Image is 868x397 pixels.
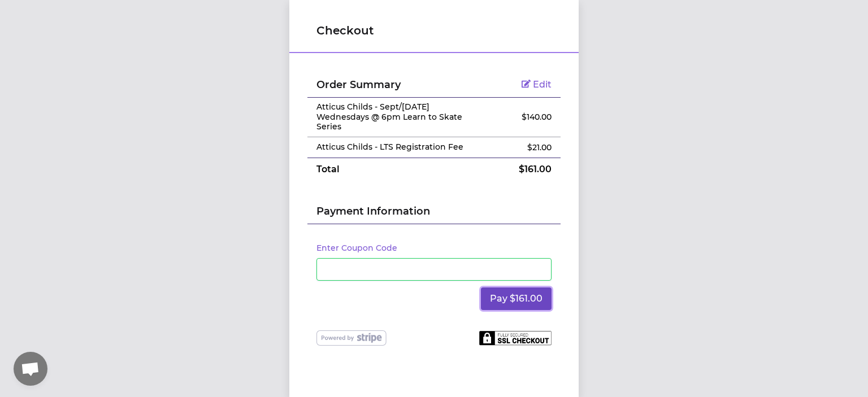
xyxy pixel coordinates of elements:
button: Pay $161.00 [481,287,552,310]
img: Fully secured SSL checkout [479,330,552,345]
a: Edit [522,79,552,90]
p: $ 21.00 [485,142,552,153]
h2: Order Summary [316,77,467,93]
p: $ 140.00 [485,111,552,123]
h2: Payment Information [316,203,552,224]
p: $ 161.00 [485,163,552,176]
p: Atticus Childs - LTS Registration Fee [316,142,467,152]
button: Enter Coupon Code [316,242,397,254]
span: Edit [533,79,552,90]
h1: Checkout [316,23,552,38]
p: Atticus Childs - Sept/[DATE] Wednesdays @ 6pm Learn to Skate Series [316,102,467,132]
iframe: Secure card payment input frame [324,264,544,274]
a: Open chat [14,352,47,386]
td: Total [307,158,476,181]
